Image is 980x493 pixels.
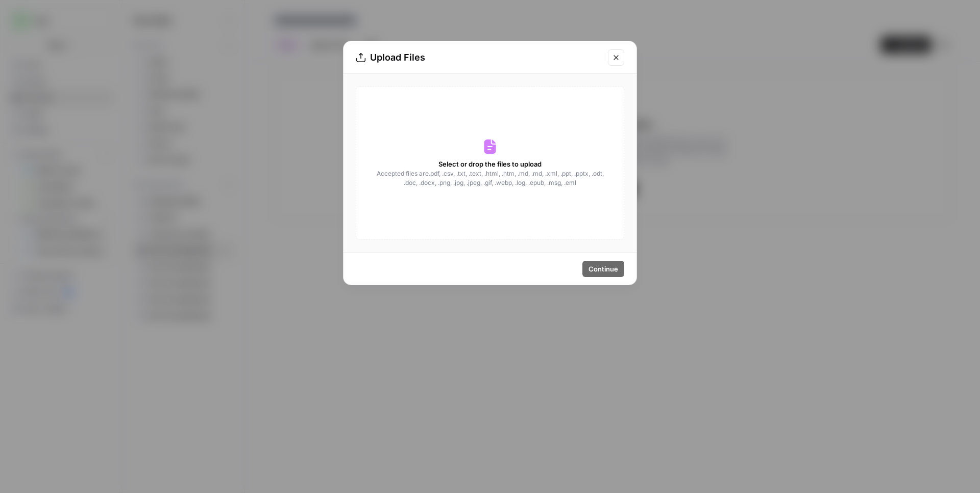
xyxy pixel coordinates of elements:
[376,169,604,187] span: Accepted files are .pdf, .csv, .txt, .text, .html, .htm, .md, .md, .xml, .ppt, .pptx, .odt, .doc,...
[356,50,602,65] div: Upload Files
[589,264,618,274] span: Continue
[438,159,542,169] span: Select or drop the files to upload
[582,261,624,277] button: Continue
[608,49,624,66] button: Close modal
